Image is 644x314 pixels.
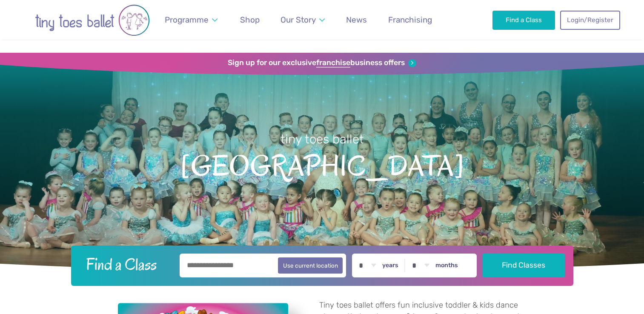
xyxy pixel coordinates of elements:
[382,262,398,269] label: years
[388,15,432,25] span: Franchising
[278,257,343,274] button: Use current location
[316,58,350,68] strong: franchise
[277,10,329,30] a: Our Story
[346,15,367,25] span: News
[435,262,458,269] label: months
[240,15,260,25] span: Shop
[384,10,436,30] a: Franchising
[228,58,416,68] a: Sign up for our exclusivefranchisebusiness offers
[161,10,222,30] a: Programme
[280,132,364,146] small: tiny toes ballet
[560,11,620,29] a: Login/Register
[15,148,629,182] span: [GEOGRAPHIC_DATA]
[342,10,371,30] a: News
[165,15,209,25] span: Programme
[79,254,174,275] h2: Find a Class
[24,4,160,36] img: tiny toes ballet
[236,10,263,30] a: Shop
[280,15,316,25] span: Our Story
[492,11,555,29] a: Find a Class
[483,254,565,277] button: Find Classes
